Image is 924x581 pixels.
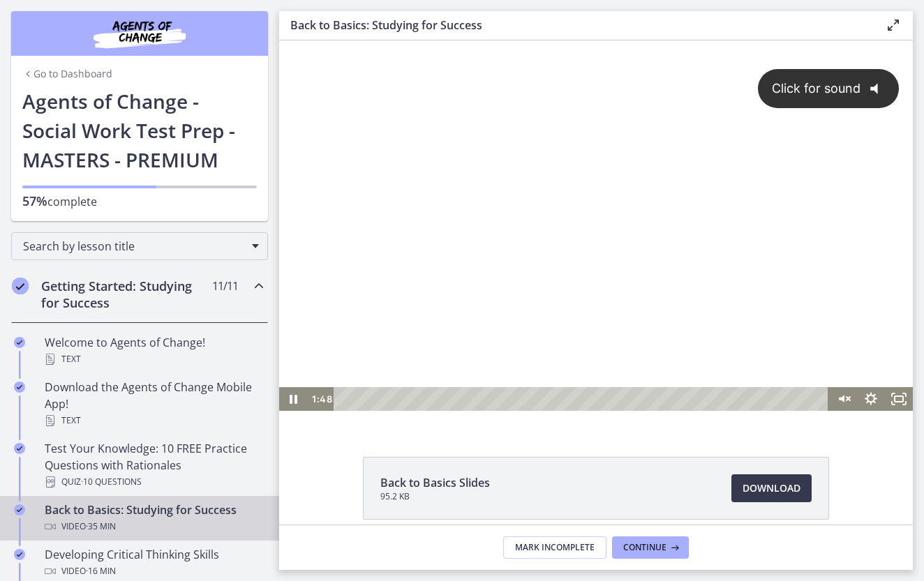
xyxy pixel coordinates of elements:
span: · 35 min [86,518,116,535]
button: Mark Incomplete [503,536,606,559]
h3: Back to Basics: Studying for Success [290,17,863,33]
img: Agents of Change [56,17,223,50]
button: Unmute [550,347,578,370]
button: Show settings menu [578,347,606,370]
div: Search by lesson title [11,232,268,260]
iframe: Video Lesson [279,40,913,425]
h2: Getting Started: Studying for Success [41,278,211,311]
i: Completed [14,504,25,515]
div: Welcome to Agents of Change! [45,334,262,368]
span: · 16 min [86,563,116,580]
div: Video [45,518,262,535]
span: · 10 Questions [81,474,142,490]
i: Completed [12,278,29,294]
div: Developing Critical Thinking Skills [45,546,262,580]
div: Quiz [45,474,262,490]
i: Completed [14,549,25,560]
span: Continue [623,542,666,553]
a: Download [731,474,812,502]
span: 57% [22,193,47,209]
span: Back to Basics Slides [380,474,490,491]
div: Text [45,351,262,368]
span: Click for sound [480,40,581,55]
button: Continue [612,536,689,559]
span: Search by lesson title [23,239,245,254]
div: Video [45,563,262,580]
h1: Agents of Change - Social Work Test Prep - MASTERS - PREMIUM [22,86,257,174]
i: Completed [14,382,25,393]
span: Download [743,480,800,497]
div: Text [45,412,262,429]
div: Playbar [65,347,543,370]
p: complete [22,193,257,210]
div: Download the Agents of Change Mobile App! [45,379,262,429]
span: 11 / 11 [212,278,238,294]
span: Mark Incomplete [515,542,595,553]
i: Completed [14,443,25,454]
button: Fullscreen [606,347,634,370]
i: Completed [14,337,25,348]
div: Test Your Knowledge: 10 FREE Practice Questions with Rationales [45,440,262,490]
a: Go to Dashboard [22,67,112,81]
span: 95.2 KB [380,491,490,502]
div: Back to Basics: Studying for Success [45,501,262,535]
